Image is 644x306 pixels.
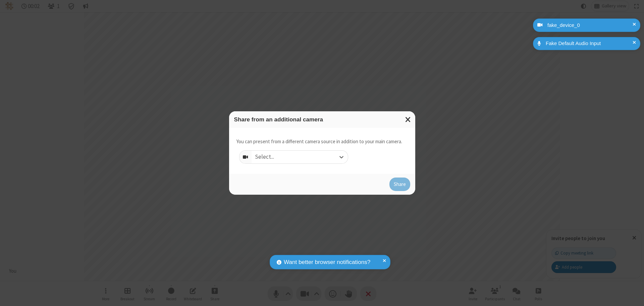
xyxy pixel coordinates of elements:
[389,178,410,191] button: Share
[545,22,635,29] div: fake_device_0
[236,138,402,146] p: You can present from a different camera source in addition to your main camera.
[401,111,415,128] button: Close modal
[234,116,410,123] h3: Share from an additional camera
[543,40,635,47] div: Fake Default Audio Input
[284,258,370,267] span: Want better browser notifications?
